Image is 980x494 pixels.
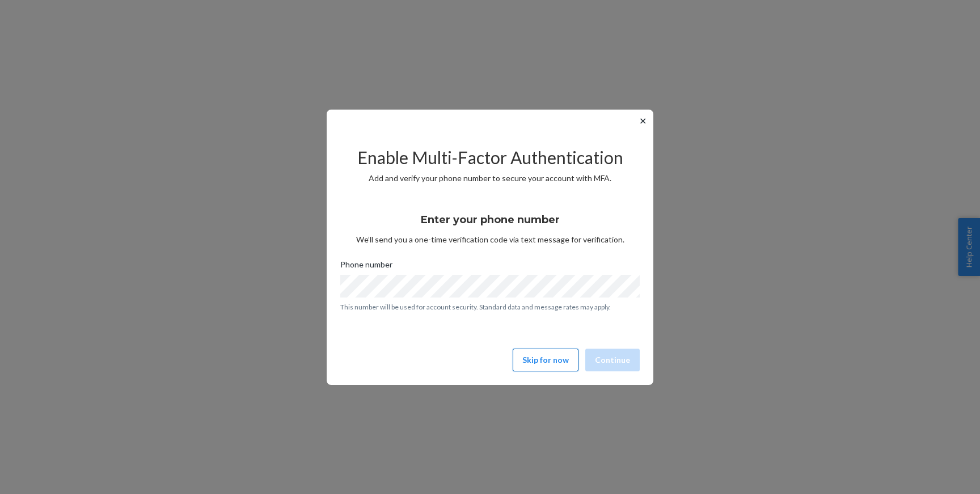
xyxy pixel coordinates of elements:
[513,349,578,371] button: Skip for now
[340,148,640,167] h2: Enable Multi-Factor Authentication
[340,203,640,245] div: We’ll send you a one-time verification code via text message for verification.
[421,212,560,227] h3: Enter your phone number
[340,302,640,312] p: This number will be used for account security. Standard data and message rates may apply.
[585,349,640,371] button: Continue
[340,259,392,275] span: Phone number
[340,173,640,184] p: Add and verify your phone number to secure your account with MFA.
[637,114,649,128] button: ✕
